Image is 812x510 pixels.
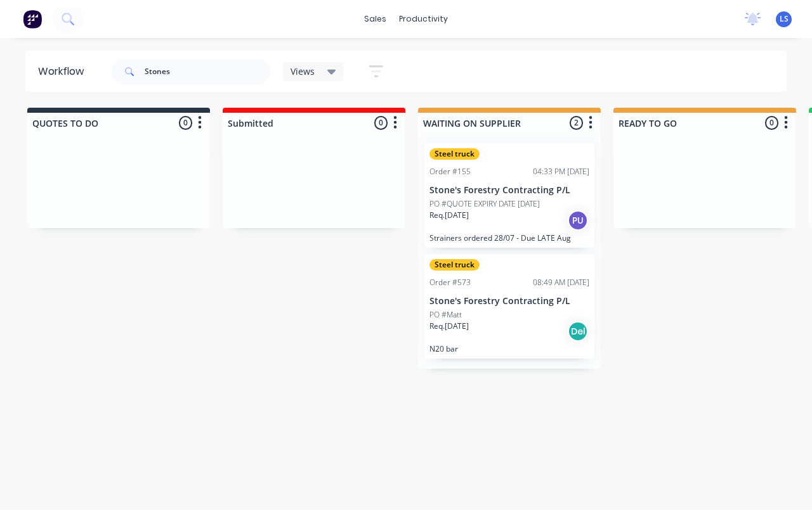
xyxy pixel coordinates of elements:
div: sales [358,10,393,29]
div: Steel truck [429,259,480,271]
div: Order #573 [429,277,471,288]
p: Strainers ordered 28/07 - Due LATE Aug [429,233,589,243]
div: productivity [393,10,454,29]
p: Req. [DATE] [429,321,469,332]
span: LS [780,13,789,25]
p: PO #Matt [429,309,462,321]
div: Workflow [38,64,90,79]
input: Search for orders... [145,59,270,84]
div: 04:33 PM [DATE] [533,166,589,177]
img: Factory [23,10,42,29]
div: Order #155 [429,166,471,177]
p: PO #QUOTE EXPIRY DATE [DATE] [429,198,540,210]
div: Steel truck [429,148,480,160]
div: Del [568,321,588,341]
div: 08:49 AM [DATE] [533,277,589,288]
p: Stone's Forestry Contracting P/L [429,296,589,307]
p: N20 bar [429,344,589,354]
p: Req. [DATE] [429,210,469,221]
p: Stone's Forestry Contracting P/L [429,185,589,196]
div: Steel truckOrder #15504:33 PM [DATE]Stone's Forestry Contracting P/LPO #QUOTE EXPIRY DATE [DATE]R... [424,143,594,248]
div: PU [568,210,588,231]
span: Views [291,65,315,78]
div: Steel truckOrder #57308:49 AM [DATE]Stone's Forestry Contracting P/LPO #MattReq.[DATE]DelN20 bar [424,254,594,359]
